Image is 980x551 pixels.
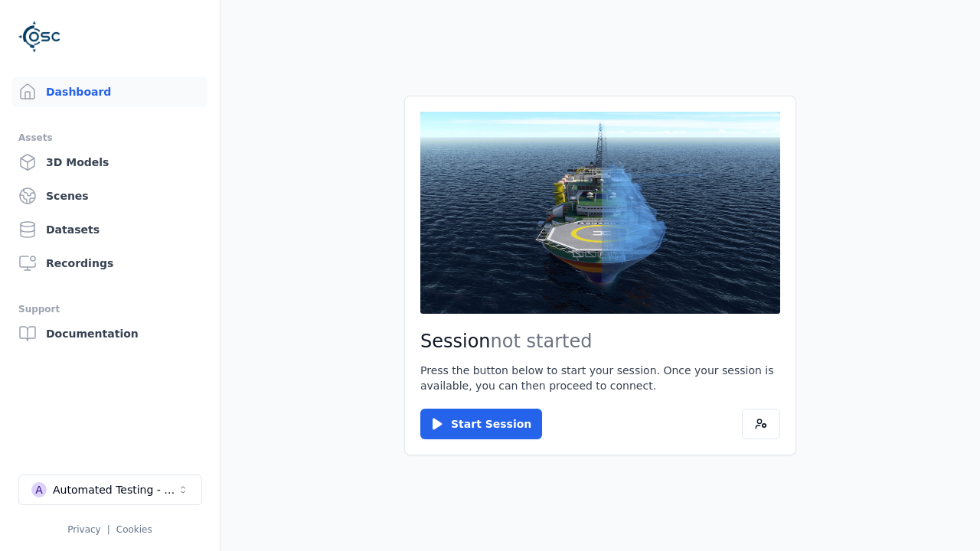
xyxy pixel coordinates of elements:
div: Automated Testing - Playwright [53,482,177,497]
button: Start Session [420,409,542,439]
a: Scenes [12,181,207,211]
span: | [107,524,110,535]
a: 3D Models [12,147,207,178]
span: not started [491,331,593,352]
a: Dashboard [12,77,207,107]
div: Support [18,300,201,318]
a: Datasets [12,214,207,245]
button: Select a workspace [18,474,202,505]
img: Logo [18,15,61,58]
a: Privacy [67,524,100,535]
a: Cookies [116,524,152,535]
div: A [31,482,47,497]
p: Press the button below to start your session. Once your session is available, you can then procee... [420,363,780,393]
div: Assets [18,129,201,147]
a: Documentation [12,318,207,349]
a: Recordings [12,248,207,279]
h2: Session [420,329,780,354]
